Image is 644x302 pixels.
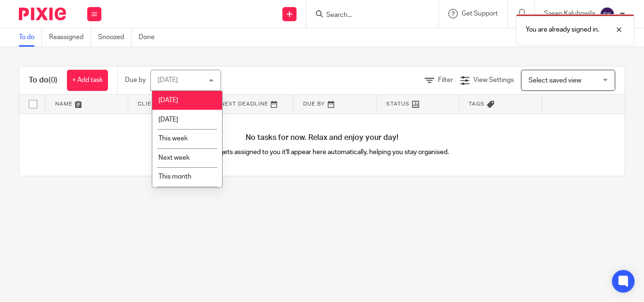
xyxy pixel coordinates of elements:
a: Snoozed [98,28,132,47]
p: Due by [125,75,146,85]
img: Pixie [19,8,66,20]
span: Next week [158,155,190,161]
span: This month [158,173,191,180]
a: + Add task [67,70,108,91]
a: To do [19,28,42,47]
div: [DATE] [158,77,178,83]
span: [DATE] [158,97,178,104]
span: Filter [438,77,453,83]
img: svg%3E [600,7,615,22]
p: As work gets assigned to you it'll appear here automatically, helping you stay organised. [171,147,473,157]
h1: To do [29,75,58,85]
span: View Settings [473,77,514,83]
span: (0) [49,76,58,84]
span: This week [158,135,188,142]
a: Reassigned [49,28,91,47]
a: Done [139,28,162,47]
p: You are already signed in. [526,25,599,34]
span: Select saved view [528,77,581,84]
h4: No tasks for now. Relax and enjoy your day! [19,133,625,143]
span: [DATE] [158,116,178,123]
span: Tags [469,101,485,106]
